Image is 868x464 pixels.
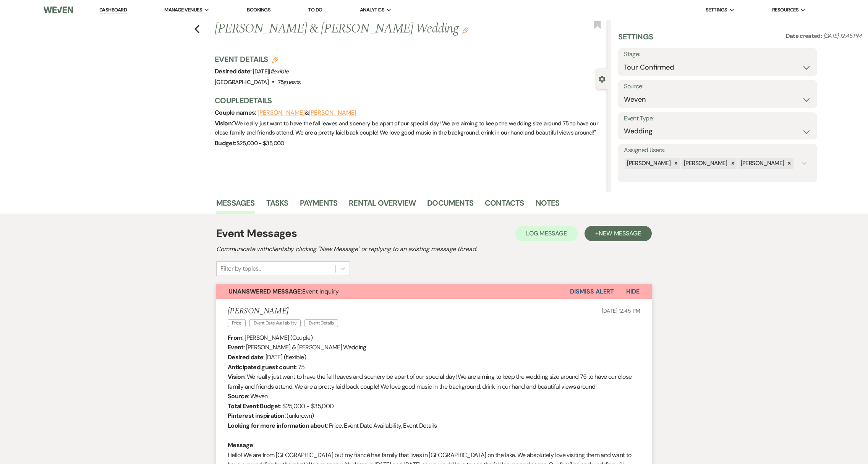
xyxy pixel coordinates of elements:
button: [PERSON_NAME] [309,110,356,116]
b: Desired date [228,353,263,361]
span: Event Details [304,319,338,327]
a: Messages [216,197,255,214]
span: [DATE] 12:45 PM [823,32,861,40]
div: Filter by topics... [220,264,261,273]
b: Event [228,343,244,351]
h3: Couple Details [215,95,600,106]
strong: Unanswered Message: [228,287,302,295]
span: Price [228,319,246,327]
b: Pinterest inspiration [228,412,285,420]
a: Notes [536,197,560,214]
a: To Do [308,6,322,13]
span: Event Date Availability [249,319,301,327]
button: +New Message [585,226,652,241]
button: Unanswered Message:Event Inquiry [216,284,570,299]
button: Log Message [515,226,578,241]
h1: Event Messages [216,226,297,242]
div: [PERSON_NAME] [682,158,729,169]
span: Settings [706,6,727,14]
b: From [228,334,242,342]
span: Manage Venues [164,6,202,14]
label: Event Type: [624,113,811,124]
span: & [257,109,356,117]
button: Edit [462,27,468,34]
b: Source [228,392,248,400]
span: Vision: [215,119,233,127]
b: Looking for more information about [228,422,327,430]
h3: Settings [618,31,653,48]
span: Event Inquiry [228,287,339,295]
span: Log Message [526,229,567,237]
span: Couple names: [215,109,257,117]
label: Source: [624,81,811,92]
span: $25,000 - $35,000 [236,140,284,147]
a: Contacts [485,197,524,214]
button: Hide [614,284,652,299]
h1: [PERSON_NAME] & [PERSON_NAME] Wedding [215,20,526,38]
a: Rental Overview [349,197,416,214]
h2: Communicate with clients by clicking "New Message" or replying to an existing message thread. [216,245,652,254]
a: Documents [427,197,473,214]
span: flexible [270,68,289,75]
div: [PERSON_NAME] [738,158,785,169]
a: Tasks [266,197,288,214]
span: New Message [599,229,641,237]
button: [PERSON_NAME] [257,110,305,116]
label: Assigned Users: [624,145,811,156]
b: Total Event Budget [228,402,280,410]
img: Weven Logo [44,2,73,18]
span: Analytics [360,6,384,14]
h5: [PERSON_NAME] [228,307,342,316]
b: Vision [228,373,245,381]
b: Message [228,441,253,449]
button: Close lead details [599,75,606,82]
a: Dashboard [99,6,127,14]
span: [DATE] | [253,68,288,75]
a: Bookings [247,6,270,13]
span: [DATE] 12:45 PM [602,307,640,314]
span: Hide [626,287,640,295]
label: Stage: [624,49,811,60]
span: Budget: [215,139,236,147]
span: Desired date: [215,67,253,75]
span: [GEOGRAPHIC_DATA] [215,78,269,86]
span: Resources [772,6,798,14]
span: 75 guests [278,78,301,86]
div: [PERSON_NAME] [625,158,672,169]
a: Payments [300,197,338,214]
h3: Event Details [215,54,301,65]
span: " We really just want to have the fall leaves and scenery be apart of our special day! We are aim... [215,120,598,136]
span: Date created: [786,32,823,40]
b: Anticipated guest count [228,363,296,371]
button: Dismiss Alert [570,284,614,299]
